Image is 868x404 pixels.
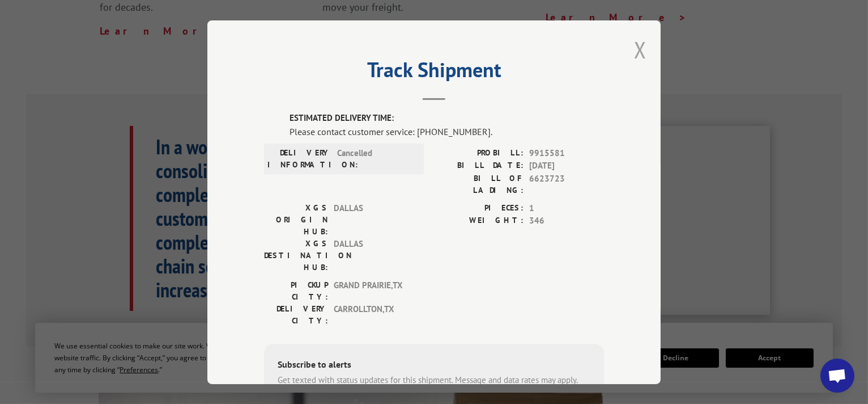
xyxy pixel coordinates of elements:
label: XGS DESTINATION HUB: [264,237,328,273]
div: Get texted with status updates for this shipment. Message and data rates may apply. Message frequ... [278,373,590,399]
label: WEIGHT: [434,214,524,228]
label: DELIVERY CITY: [264,302,328,326]
span: 6623723 [529,172,604,196]
span: DALLAS [334,237,410,273]
span: 1 [529,201,604,214]
label: XGS ORIGIN HUB: [264,201,328,237]
label: DELIVERY INFORMATION: [267,146,331,170]
span: 9915581 [529,146,604,159]
span: GRAND PRAIRIE , TX [334,279,410,302]
label: ESTIMATED DELIVERY TIME: [290,112,604,125]
label: PROBILL: [434,146,524,159]
button: Close modal [634,35,646,65]
span: Cancelled [337,146,414,170]
span: 346 [529,214,604,228]
div: Subscribe to alerts [278,357,590,373]
div: Open chat [820,359,854,393]
span: CARROLLTON , TX [334,302,410,326]
label: BILL DATE: [434,159,524,172]
div: Please contact customer service: [PHONE_NUMBER]. [290,124,604,138]
label: PIECES: [434,201,524,214]
h2: Track Shipment [264,62,604,83]
label: BILL OF LADING: [434,172,524,196]
span: [DATE] [529,159,604,172]
label: PICKUP CITY: [264,279,328,302]
span: DALLAS [334,201,410,237]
